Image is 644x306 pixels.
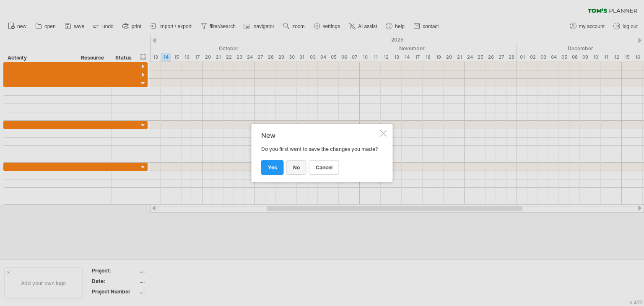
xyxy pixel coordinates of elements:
a: cancel [309,160,339,175]
span: no [293,164,300,171]
a: yes [261,160,284,175]
span: cancel [316,164,332,171]
div: Do you first want to save the changes you made? [261,132,379,174]
span: yes [268,164,277,171]
div: New [261,132,379,139]
a: no [286,160,306,175]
